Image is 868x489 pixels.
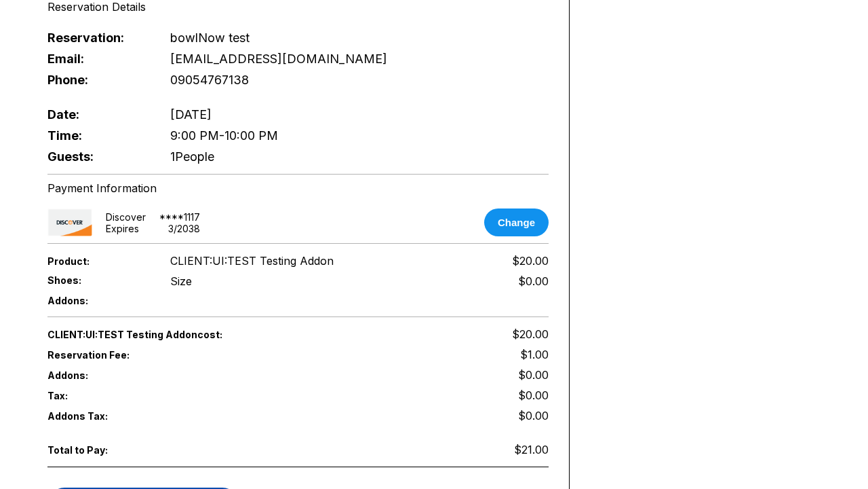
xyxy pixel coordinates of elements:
[47,255,148,267] span: Product:
[47,274,148,286] span: Shoes:
[47,329,298,340] span: CLIENT:UI:TEST Testing Addon cost:
[518,409,549,422] span: $0.00
[47,369,148,381] span: Addons:
[170,149,214,164] span: 1 People
[47,107,148,122] span: Date:
[518,274,549,288] div: $0.00
[47,390,148,401] span: Tax:
[170,274,192,288] div: Size
[520,348,549,361] span: $1.00
[170,254,334,268] span: CLIENT:UI:TEST Testing Addon
[168,223,200,234] div: 3 / 2038
[512,254,549,268] span: $20.00
[47,73,148,87] span: Phone:
[47,444,148,456] span: Total to Pay:
[47,128,148,143] span: Time:
[518,368,549,382] span: $0.00
[47,149,148,164] span: Guests:
[47,31,148,45] span: Reservation:
[514,443,549,456] span: $21.00
[170,128,278,143] span: 9:00 PM - 10:00 PM
[170,107,212,122] span: [DATE]
[170,31,250,45] span: bowlNow test
[512,327,549,341] span: $20.00
[47,410,148,422] span: Addons Tax:
[518,388,549,402] span: $0.00
[47,209,92,236] img: card
[47,295,148,306] span: Addons:
[47,349,298,361] span: Reservation Fee:
[106,211,146,223] div: discover
[106,223,139,234] div: Expires
[170,73,249,87] span: 09054767138
[484,209,549,236] button: Change
[47,52,148,66] span: Email:
[170,52,387,66] span: [EMAIL_ADDRESS][DOMAIN_NAME]
[47,181,549,195] div: Payment Information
